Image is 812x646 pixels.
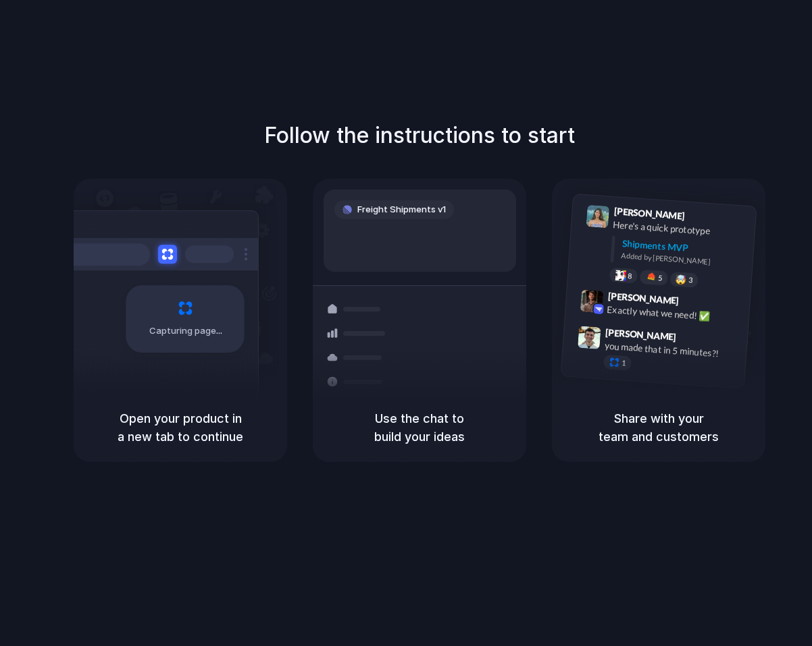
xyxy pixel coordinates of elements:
[149,324,224,338] span: Capturing page
[607,289,679,308] span: [PERSON_NAME]
[613,218,748,241] div: Here's a quick prototype
[676,274,687,285] div: 🤯
[607,302,742,325] div: Exactly what we need! ✅
[688,276,693,284] span: 3
[683,295,711,311] span: 9:42 AM
[658,274,663,282] span: 5
[604,339,739,361] div: you made that in 5 minutes?!
[621,237,746,259] div: Shipments MVP
[568,409,749,446] h5: Share with your team and customers
[613,204,685,223] span: [PERSON_NAME]
[264,119,575,152] h1: Follow the instructions to start
[689,210,717,227] span: 9:41 AM
[621,250,745,270] div: Added by [PERSON_NAME]
[628,272,632,280] span: 8
[90,409,271,446] h5: Open your product in a new tab to continue
[605,325,677,345] span: [PERSON_NAME]
[680,331,708,347] span: 9:47 AM
[329,409,510,446] h5: Use the chat to build your ideas
[357,203,446,216] span: Freight Shipments v1
[621,359,626,367] span: 1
